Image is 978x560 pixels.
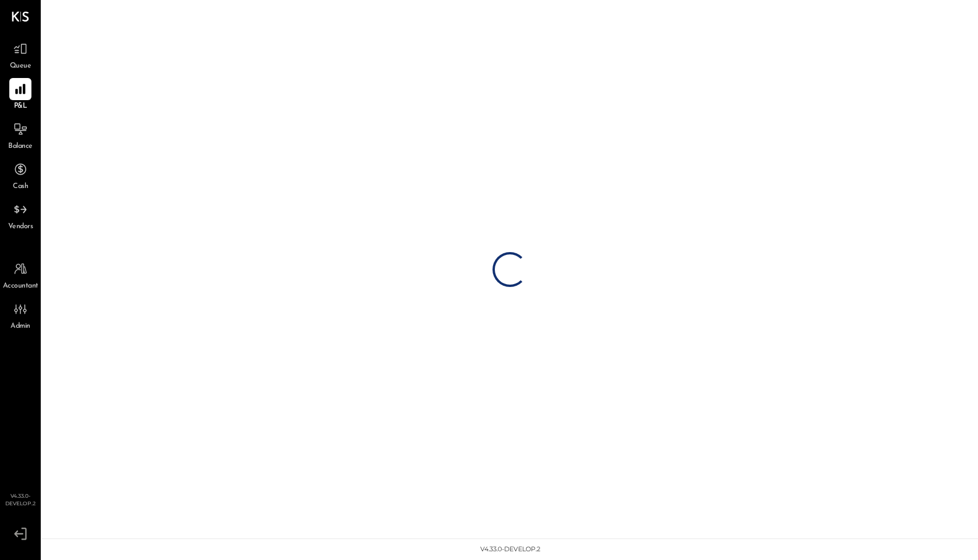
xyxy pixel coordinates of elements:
a: Cash [1,158,40,192]
span: Vendors [8,222,33,232]
a: Balance [1,118,40,152]
span: Accountant [3,281,38,292]
span: Cash [13,182,28,192]
div: v 4.33.0-develop.2 [480,545,540,554]
span: Queue [10,61,31,72]
a: Accountant [1,258,40,292]
a: Queue [1,38,40,72]
a: Vendors [1,199,40,232]
span: Admin [10,321,30,332]
span: Balance [8,141,33,152]
a: Admin [1,298,40,332]
a: P&L [1,78,40,112]
span: P&L [14,101,27,112]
